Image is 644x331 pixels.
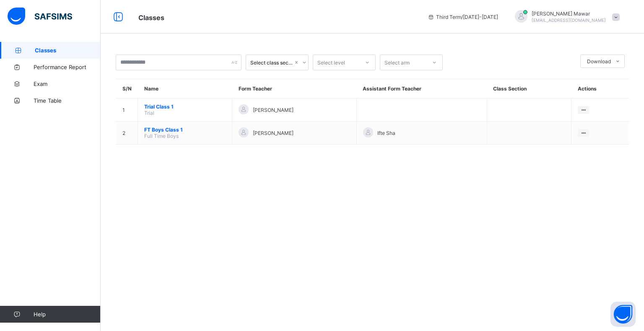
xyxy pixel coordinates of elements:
[610,302,636,327] button: Open asap
[506,10,624,24] div: Hafiz AbdullahMawar
[250,59,293,66] div: Select class section
[144,127,226,133] span: FT Boys Class 1
[356,79,487,98] th: Assistant Form Teacher
[116,98,138,122] td: 1
[253,107,293,113] span: [PERSON_NAME]
[587,58,611,65] span: Download
[377,130,395,136] span: Ifte Sha
[487,79,571,98] th: Class Section
[144,110,154,116] span: Trial
[34,80,101,87] span: Exam
[317,54,345,70] div: Select level
[138,13,164,22] span: Classes
[384,54,410,70] div: Select arm
[232,79,357,98] th: Form Teacher
[253,130,293,136] span: [PERSON_NAME]
[144,103,226,110] span: Trial Class 1
[144,133,179,139] span: Full Time Boys
[34,97,101,104] span: Time Table
[35,47,101,54] span: Classes
[8,8,72,25] img: safsims
[138,79,232,98] th: Name
[532,18,606,23] span: [EMAIL_ADDRESS][DOMAIN_NAME]
[532,10,606,17] span: [PERSON_NAME] Mawar
[34,311,100,318] span: Help
[116,79,138,98] th: S/N
[571,79,629,98] th: Actions
[116,122,138,145] td: 2
[428,14,498,20] span: session/term information
[34,64,101,70] span: Performance Report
